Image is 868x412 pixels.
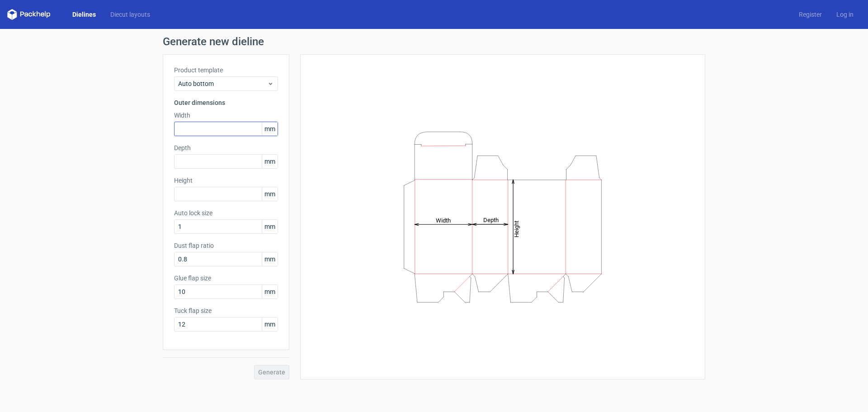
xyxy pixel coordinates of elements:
[174,241,278,250] label: Dust flap ratio
[174,176,278,185] label: Height
[174,98,278,107] h3: Outer dimensions
[262,122,278,136] span: mm
[483,217,499,223] tspan: Depth
[262,187,278,201] span: mm
[65,10,103,19] a: Dielines
[174,208,278,218] label: Auto lock size
[829,10,861,19] a: Log in
[262,252,278,266] span: mm
[174,66,278,75] label: Product template
[174,111,278,120] label: Width
[262,220,278,233] span: mm
[163,36,705,47] h1: Generate new dieline
[513,220,520,237] tspan: Height
[262,317,278,331] span: mm
[792,10,829,19] a: Register
[436,217,451,223] tspan: Width
[174,274,278,283] label: Glue flap size
[174,143,278,152] label: Depth
[103,10,157,19] a: Diecut layouts
[262,155,278,168] span: mm
[178,79,267,88] span: Auto bottom
[262,285,278,298] span: mm
[174,306,278,315] label: Tuck flap size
